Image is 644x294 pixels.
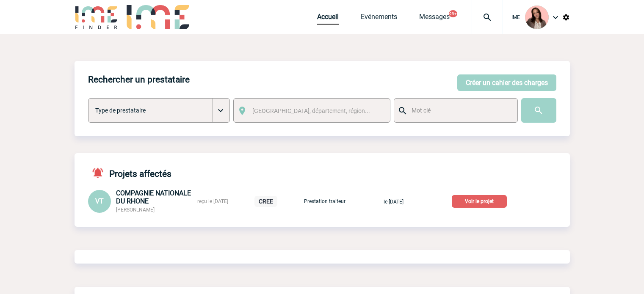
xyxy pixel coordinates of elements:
a: Messages [419,13,450,25]
span: [PERSON_NAME] [116,207,155,213]
h4: Rechercher un prestataire [88,74,190,85]
input: Mot clé [409,105,510,116]
span: VT [95,197,104,205]
span: [GEOGRAPHIC_DATA], département, région... [252,107,370,114]
h4: Projets affectés [88,167,171,179]
a: Evénements [361,13,397,25]
img: IME-Finder [75,5,119,29]
img: 94396-3.png [525,5,549,29]
span: IME [511,14,520,20]
input: Submit [521,98,556,123]
img: notifications-active-24-px-r.png [91,167,109,179]
span: COMPAGNIE NATIONALE DU RHONE [116,189,191,205]
span: le [DATE] [384,199,404,205]
button: 99+ [449,10,457,17]
p: Voir le projet [452,195,507,208]
a: Accueil [317,13,339,25]
p: Prestation traiteur [304,198,346,204]
a: Voir le projet [452,197,510,205]
p: CREE [254,196,277,207]
span: reçu le [DATE] [197,198,228,204]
